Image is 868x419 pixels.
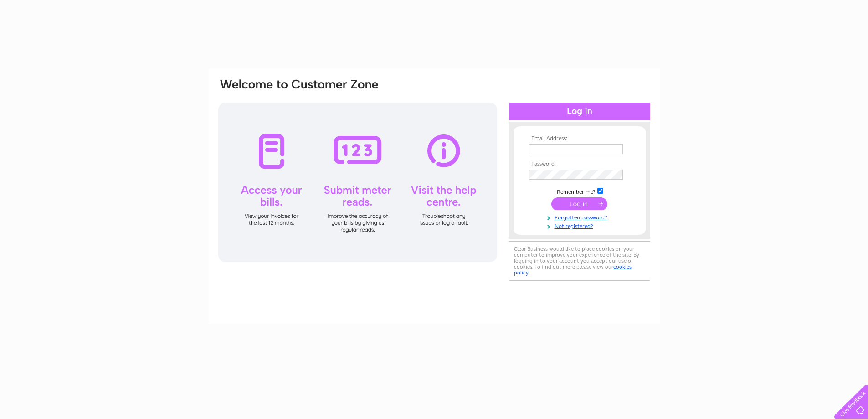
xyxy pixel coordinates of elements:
[529,212,632,221] a: Forgotten password?
[527,186,632,196] td: Remember me?
[529,221,632,230] a: Not registered?
[509,241,650,281] div: Clear Business would like to place cookies on your computer to improve your experience of the sit...
[527,135,632,142] th: Email Address:
[527,161,632,167] th: Password:
[514,264,632,276] a: cookies policy
[551,197,607,210] input: Submit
